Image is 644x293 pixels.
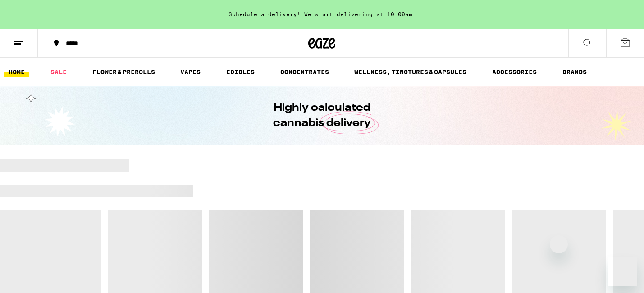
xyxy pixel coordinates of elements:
a: VAPES [176,67,205,77]
a: SALE [46,67,71,77]
a: FLOWER & PREROLLS [88,67,160,77]
iframe: Button to launch messaging window [608,257,637,286]
iframe: Close message [550,235,568,253]
h1: Highly calculated cannabis delivery [248,100,397,131]
a: EDIBLES [222,67,259,77]
a: ACCESSORIES [488,67,541,77]
a: HOME [4,67,29,77]
a: WELLNESS, TINCTURES & CAPSULES [350,67,471,77]
a: BRANDS [558,67,591,77]
a: CONCENTRATES [276,67,333,77]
